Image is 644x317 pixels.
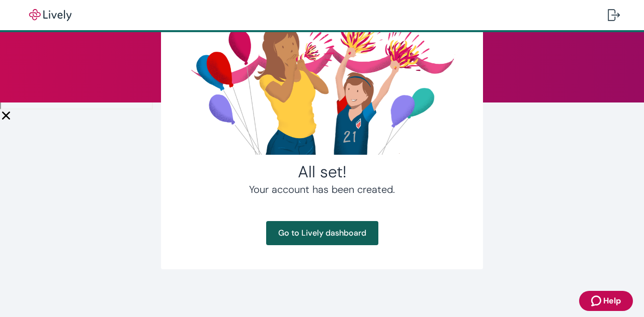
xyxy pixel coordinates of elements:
[266,221,378,245] a: Go to Lively dashboard
[579,291,633,311] button: Zendesk support iconHelp
[22,9,78,21] img: Lively
[600,3,628,27] button: Log out
[591,295,603,307] svg: Zendesk support icon
[185,162,459,182] h2: All set!
[185,182,459,197] h4: Your account has been created.
[603,295,621,307] span: Help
